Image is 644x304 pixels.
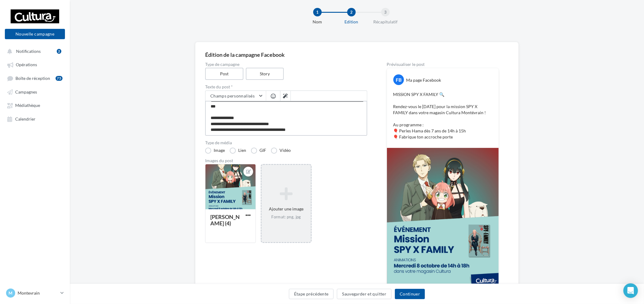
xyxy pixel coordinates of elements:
div: Nom [298,19,337,25]
div: [PERSON_NAME] (4) [210,213,240,227]
span: M [9,290,13,296]
button: Nouvelle campagne [5,29,65,39]
div: 2 [347,8,356,16]
label: GIF [251,148,266,154]
span: Calendrier [15,116,36,121]
span: Boîte de réception [15,76,50,81]
p: Montevrain [18,290,58,296]
a: M Montevrain [5,287,65,299]
span: Campagnes [15,89,37,94]
div: 2 [57,49,61,54]
a: Boîte de réception75 [4,73,66,84]
div: Edition [332,19,371,25]
p: MISSION SPY X FAMILY 🔍 Rendez-vous le [DATE] pour la mission SPY X FAMILY dans votre magasin Cult... [393,91,493,140]
label: Lien [230,148,246,154]
span: Médiathèque [15,103,40,108]
div: Récapitulatif [366,19,405,25]
label: Vidéo [271,148,291,154]
span: Opérations [16,62,37,67]
div: FB [393,74,404,85]
label: Story [246,68,284,80]
label: Texte du post * [205,85,367,89]
div: Images du post [205,159,367,163]
label: Type de campagne [205,62,367,67]
label: Type de média [205,141,367,145]
div: Ma page Facebook [406,77,441,83]
div: Prévisualiser le post [387,62,499,67]
div: 3 [381,8,390,16]
span: Champs personnalisés [210,93,255,98]
div: 75 [56,76,63,81]
a: Campagnes [4,86,66,97]
span: Notifications [16,49,41,54]
button: Étape précédente [289,289,334,299]
button: Notifications 2 [4,46,64,56]
label: Image [205,148,225,154]
label: Post [205,68,243,80]
div: Édition de la campagne Facebook [205,52,509,57]
div: Open Intercom Messenger [623,283,638,298]
button: Sauvegarder et quitter [337,289,391,299]
a: Calendrier [4,113,66,124]
button: Continuer [395,289,425,299]
a: Médiathèque [4,100,66,111]
a: Opérations [4,59,66,70]
button: Champs personnalisés [205,91,266,101]
div: 1 [313,8,322,16]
